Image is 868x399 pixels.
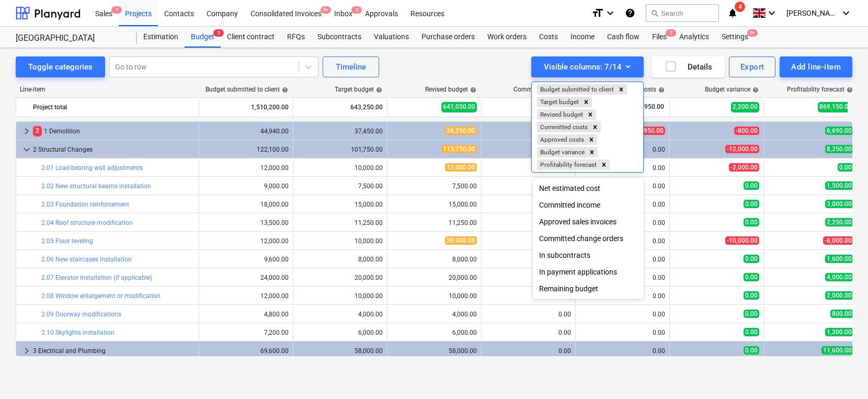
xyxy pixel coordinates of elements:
div: Remaining budget [533,280,644,297]
iframe: Chat Widget [816,349,868,399]
div: Approved costs [537,134,586,145]
div: In subcontracts [533,247,644,264]
div: Profitability forecast [537,159,598,170]
div: Remove Profitability forecast [598,159,610,170]
div: Committed change orders [533,230,644,247]
div: Project total [33,99,195,116]
div: Committed income [533,197,644,213]
div: Remove Target budget [580,97,592,107]
div: In payment applications [533,264,644,280]
div: Line-item [16,86,199,93]
div: Approved sales invoices [533,213,644,230]
div: Budget submitted to client [537,84,615,95]
div: Committed costs [537,122,589,132]
div: Net estimated cost [533,180,644,197]
div: Remove Approved costs [586,134,597,145]
div: Remove Budget submitted to client [615,84,627,95]
div: Target budget [537,97,580,107]
div: Remove Committed costs [589,122,601,132]
div: Remove Revised budget [585,109,596,120]
div: Revised budget [537,109,585,120]
div: Budget variance [537,147,586,157]
div: Remove Budget variance [586,147,598,157]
